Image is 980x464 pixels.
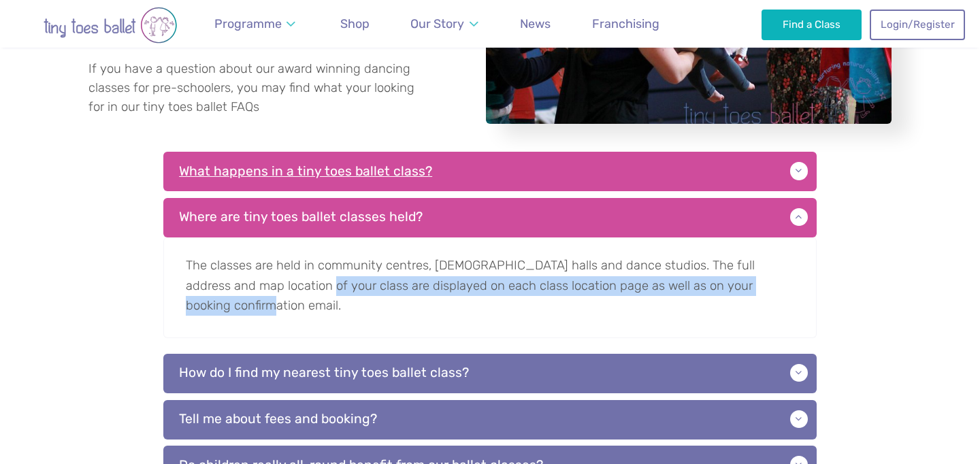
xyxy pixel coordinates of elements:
[520,16,551,31] span: News
[586,9,666,39] a: Franchising
[163,400,817,440] p: Tell me about fees and booking?
[514,9,557,39] a: News
[163,198,817,237] p: Where are tiny toes ballet classes held?
[762,10,862,39] a: Find a Class
[340,16,370,31] span: Shop
[163,237,817,338] p: The classes are held in community centres, [DEMOGRAPHIC_DATA] halls and dance studios. The full a...
[410,16,464,31] span: Our Story
[163,354,817,393] p: How do I find my nearest tiny toes ballet class?
[334,9,376,39] a: Shop
[592,16,659,31] span: Franchising
[404,9,485,39] a: Our Story
[88,60,426,116] p: If you have a question about our award winning dancing classes for pre-schoolers, you may find wh...
[870,10,965,39] a: Login/Register
[214,16,282,31] span: Programme
[163,152,817,191] p: What happens in a tiny toes ballet class?
[208,9,302,39] a: Programme
[15,7,206,44] img: tiny toes ballet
